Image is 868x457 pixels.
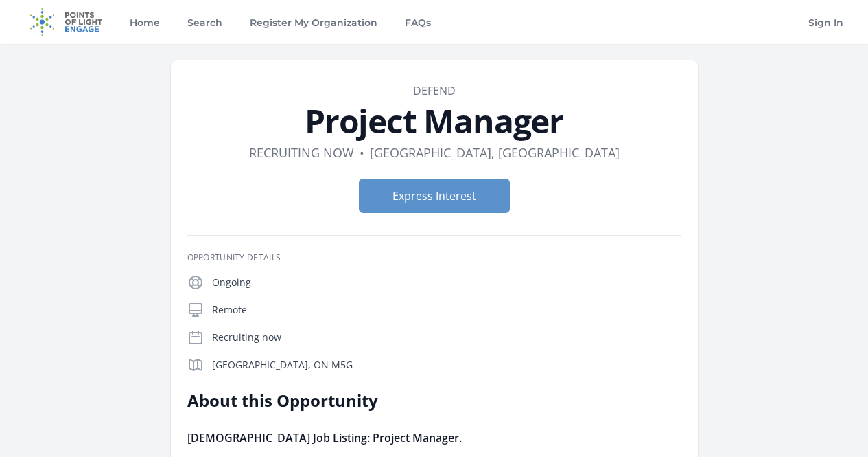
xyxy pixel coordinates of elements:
strong: [DEMOGRAPHIC_DATA] Job Listing: Project Manager. [187,430,462,445]
a: DEFEND [413,83,456,98]
p: [GEOGRAPHIC_DATA], ON M5G [212,358,681,372]
button: Express Interest [359,179,510,213]
dd: [GEOGRAPHIC_DATA], [GEOGRAPHIC_DATA] [370,143,620,162]
h3: Opportunity Details [187,252,681,263]
p: Ongoing [212,276,681,289]
div: • [360,143,364,162]
p: Remote [212,303,681,317]
dd: Recruiting now [249,143,354,162]
h2: About this Opportunity [187,390,589,412]
p: Recruiting now [212,331,681,344]
h1: Project Manager [187,104,681,137]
